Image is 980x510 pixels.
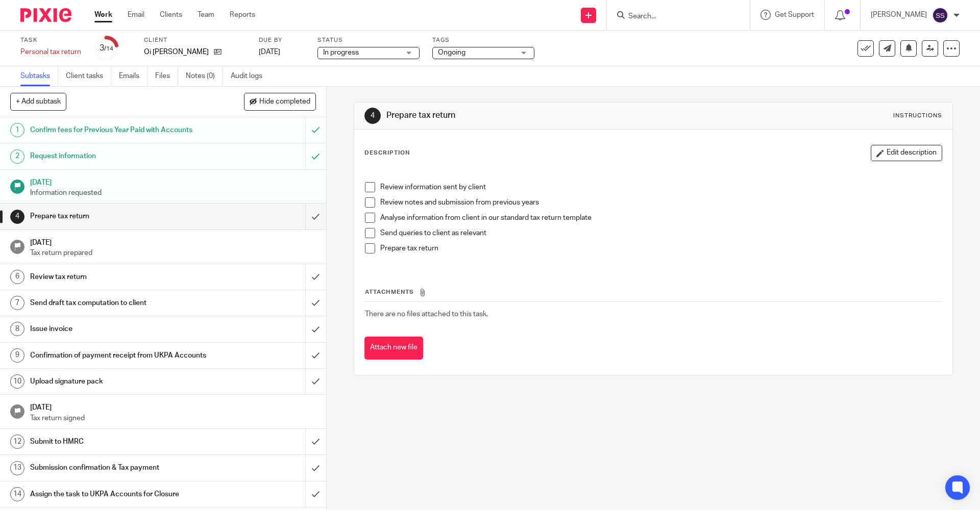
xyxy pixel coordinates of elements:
div: 10 [10,374,24,389]
input: Search [627,12,719,21]
h1: Confirmation of payment receipt from UKPA Accounts [30,348,207,363]
button: + Add subtask [10,93,66,110]
label: Task [20,36,81,44]
div: 6 [10,270,24,284]
p: Oi [PERSON_NAME] [144,47,209,57]
img: svg%3E [932,7,948,23]
p: [PERSON_NAME] [871,10,927,20]
a: Emails [119,66,148,86]
p: Information requested [30,188,316,198]
div: 1 [10,123,24,137]
a: Work [94,10,112,20]
small: /14 [104,46,113,52]
h1: Prepare tax return [386,110,675,121]
div: Personal tax return [20,47,81,57]
a: Audit logs [231,66,270,86]
a: Files [155,66,178,86]
div: 9 [10,348,24,363]
label: Due by [259,36,305,44]
button: Hide completed [244,93,316,110]
p: Tax return signed [30,413,316,423]
div: 4 [10,210,24,224]
p: Analyse information from client in our standard tax return template [380,213,941,223]
label: Tags [432,36,534,44]
div: 8 [10,322,24,336]
h1: Assign the task to UKPA Accounts for Closure [30,487,207,502]
h1: Request information [30,148,207,164]
h1: Upload signature pack [30,374,207,389]
label: Client [144,36,246,44]
img: Pixie [20,8,71,22]
span: Ongoing [438,49,465,56]
h1: [DATE] [30,400,316,413]
a: Email [128,10,144,20]
div: 3 [100,42,113,54]
p: Tax return prepared [30,248,316,258]
p: Prepare tax return [380,243,941,253]
span: [DATE] [259,48,280,56]
button: Attach new file [364,337,423,360]
a: Reports [230,10,255,20]
h1: [DATE] [30,175,316,188]
div: 13 [10,461,24,475]
h1: [DATE] [30,235,316,248]
a: Client tasks [66,66,111,86]
span: In progress [323,49,359,56]
button: Edit description [871,145,942,161]
div: 4 [364,108,381,124]
h1: Prepare tax return [30,209,207,224]
span: Get Support [775,11,814,18]
h1: Review tax return [30,269,207,285]
p: Review information sent by client [380,182,941,192]
div: Instructions [893,112,942,120]
div: 7 [10,296,24,310]
h1: Submission confirmation & Tax payment [30,460,207,475]
h1: Send draft tax computation to client [30,295,207,311]
p: Send queries to client as relevant [380,228,941,238]
p: Review notes and submission from previous years [380,197,941,208]
span: There are no files attached to this task. [365,311,488,318]
label: Status [317,36,420,44]
h1: Issue invoice [30,321,207,337]
span: Attachments [365,289,414,295]
p: Description [364,149,410,157]
a: Subtasks [20,66,58,86]
a: Notes (0) [186,66,223,86]
h1: Confirm fees for Previous Year Paid with Accounts [30,122,207,138]
div: 14 [10,487,24,501]
span: Hide completed [259,98,310,106]
div: 12 [10,435,24,449]
h1: Submit to HMRC [30,434,207,449]
div: 2 [10,149,24,164]
a: Clients [160,10,182,20]
a: Team [198,10,214,20]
